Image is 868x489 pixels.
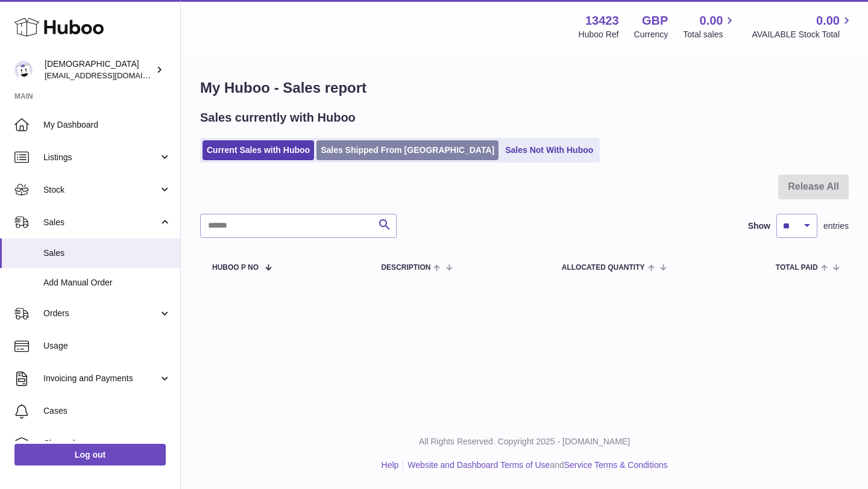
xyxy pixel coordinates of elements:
h2: Sales currently with Huboo [200,110,356,126]
a: Log out [14,444,166,466]
span: Listings [43,152,159,163]
span: Stock [43,184,159,196]
a: Current Sales with Huboo [203,140,314,160]
div: Currency [634,29,668,40]
span: Usage [43,340,171,352]
span: Invoicing and Payments [43,373,159,384]
span: entries [823,220,849,232]
a: Help [382,460,399,470]
h1: My Huboo - Sales report [200,78,849,98]
span: Channels [43,438,171,449]
div: [DEMOGRAPHIC_DATA] [45,58,153,81]
a: Service Terms & Conditions [564,460,668,470]
span: Sales [43,217,159,228]
p: All Rights Reserved. Copyright 2025 - [DOMAIN_NAME] [190,436,858,447]
span: 0.00 [816,13,840,29]
a: Sales Shipped From [GEOGRAPHIC_DATA] [316,140,498,160]
li: and [403,459,667,471]
span: ALLOCATED Quantity [562,264,645,272]
span: Total sales [683,29,737,40]
div: Huboo Ref [579,29,619,40]
strong: GBP [642,13,668,29]
span: Orders [43,308,159,319]
span: Description [381,264,430,272]
label: Show [748,220,770,232]
a: 0.00 AVAILABLE Stock Total [752,13,854,40]
a: 0.00 Total sales [683,13,737,40]
span: AVAILABLE Stock Total [752,29,854,40]
a: Website and Dashboard Terms of Use [407,460,550,470]
span: Cases [43,405,171,417]
span: Add Manual Order [43,277,171,288]
span: [EMAIL_ADDRESS][DOMAIN_NAME] [45,70,177,80]
span: My Dashboard [43,119,171,131]
strong: 13423 [585,13,619,29]
span: Sales [43,248,171,259]
span: Huboo P no [212,264,259,272]
img: olgazyuz@outlook.com [14,61,33,79]
a: Sales Not With Huboo [501,140,597,160]
span: Total paid [776,264,818,272]
span: 0.00 [700,13,723,29]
